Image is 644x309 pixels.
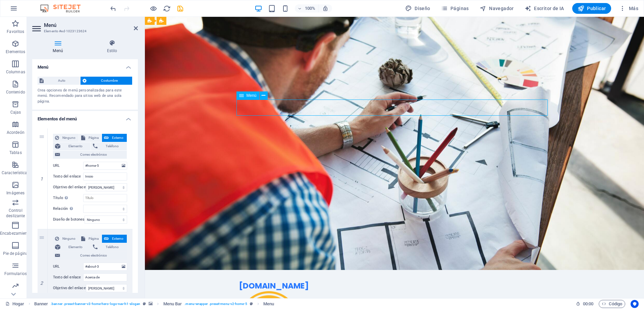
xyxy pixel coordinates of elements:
[68,245,83,249] font: Elemento
[176,4,184,12] button: ahorrar
[53,235,79,243] button: Ninguno
[295,4,319,12] button: 100%
[609,301,622,306] font: Código
[53,185,86,189] font: Objetivo del enlace
[106,144,119,148] font: Teléfono
[62,136,75,140] font: Ninguno
[10,110,21,115] font: Cajas
[83,273,127,281] input: Texto del enlace...
[40,280,43,286] font: 2
[80,153,107,156] font: Correo electrónico
[163,4,171,12] button: recargar
[163,5,171,12] i: Recargar página
[53,264,60,269] font: URL
[53,196,63,200] font: Título
[89,136,99,140] font: Página
[53,142,91,150] button: Elemento
[247,93,257,98] font: Menú
[80,254,107,257] font: Correo electrónico
[34,300,274,308] nav: migaja de pan
[53,275,81,279] font: Texto del enlace
[83,194,127,202] input: Título
[83,263,127,271] input: URL...
[44,29,87,33] font: Elemento #ed-1023123624
[51,300,140,308] span: . banner .preset-banner-v3-home-hero-logo-nav-h1-slogan
[9,150,22,155] font: Tablas
[12,301,24,306] font: Hogar
[53,252,127,260] button: Correo electrónico
[38,77,80,85] button: Auto
[91,142,127,150] button: Teléfono
[322,5,328,11] i: Al cambiar el tamaño, se ajusta automáticamente el nivel de zoom para adaptarse al dispositivo el...
[522,3,567,14] button: Escritor de IA
[102,235,127,243] button: Externo
[616,3,641,14] button: Más
[53,206,68,211] font: Relación
[489,6,514,11] font: Navegador
[629,6,638,11] font: Más
[6,191,24,195] font: Imágenes
[38,88,122,104] font: Crea opciones de menú personalizadas para este menú. Recomendado para sitios web de una sola página.
[38,116,77,121] font: Elementos del menú
[184,300,247,308] span: . menu-wrapper .preset-menu-v2-home-5
[3,251,28,256] font: Pie de página
[106,245,119,249] font: Teléfono
[83,162,127,170] input: URL...
[534,6,564,11] font: Escritor de IA
[305,6,315,11] font: 100%
[53,134,79,142] button: Ninguno
[7,29,24,34] font: Favoritos
[79,134,102,142] button: Página
[576,300,594,308] h6: Tiempo de sesión
[5,300,24,308] a: Haga clic para cancelar la selección. Haga doble clic para abrir Páginas.
[112,237,123,240] font: Externo
[438,3,472,14] button: Páginas
[68,144,83,148] font: Elemento
[250,302,253,306] i: This element is a customizable preset
[631,300,639,308] button: Centrados en el usuario
[102,134,127,142] button: Externo
[39,4,89,12] img: Logotipo del editor
[4,271,27,276] font: Formularios
[450,6,469,11] font: Páginas
[79,235,102,243] button: Página
[107,48,117,53] font: Estilo
[587,6,606,11] font: Publicar
[2,170,30,175] font: Características
[6,208,25,218] font: Control deslizante
[109,5,117,12] i: Undo: Change image (Ctrl+Z)
[80,77,132,85] button: Costumbre
[149,302,153,306] i: This element contains a background
[53,174,81,179] font: Texto del enlace
[83,172,127,181] input: Texto del enlace...
[101,79,118,82] font: Costumbre
[6,70,25,74] font: Columnas
[62,237,75,240] font: Ninguno
[53,217,85,222] font: Diseño de botones
[402,3,433,14] button: Diseño
[6,49,25,54] font: Elementos
[89,237,99,240] font: Página
[112,136,123,140] font: Externo
[6,90,25,94] font: Contenido
[572,3,611,14] button: Publicar
[44,22,57,28] font: Menú
[53,286,86,290] font: Objetivo del enlace
[53,151,127,159] button: Correo electrónico
[91,243,127,251] button: Teléfono
[38,65,49,70] font: Menú
[53,163,60,168] font: URL
[7,130,24,135] font: Acordeón
[402,3,433,14] div: Diseño (Ctrl+Alt+Y)
[477,3,517,14] button: Navegador
[263,300,274,308] span: Click to select. Double-click to edit
[109,4,117,12] button: deshacer
[176,5,184,12] i: Guardar (Ctrl+S)
[53,243,91,251] button: Elemento
[58,79,65,82] font: Auto
[583,301,593,306] font: 00:00
[599,300,625,308] button: Código
[149,4,157,12] button: Haga clic aquí para salir del modo de vista previa y continuar editando
[415,6,430,11] font: Diseño
[34,300,48,308] span: Click to select. Double-click to edit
